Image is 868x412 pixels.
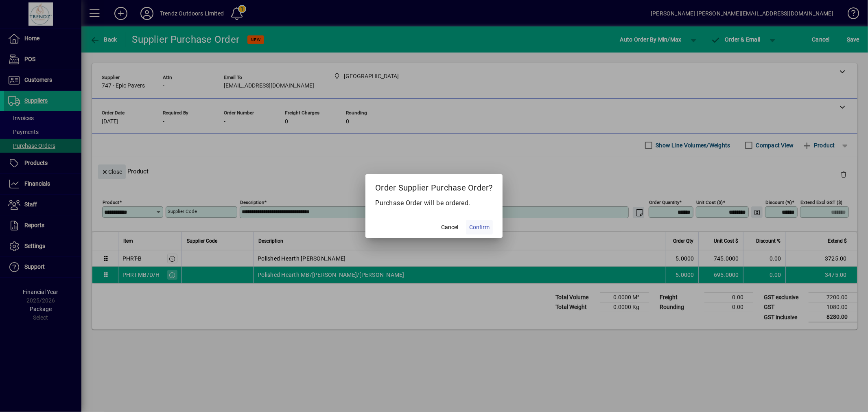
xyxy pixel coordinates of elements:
[437,220,463,234] button: Cancel
[375,198,493,208] p: Purchase Order will be ordered.
[365,174,503,198] h2: Order Supplier Purchase Order?
[466,220,493,234] button: Confirm
[469,223,490,232] span: Confirm
[441,223,458,232] span: Cancel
